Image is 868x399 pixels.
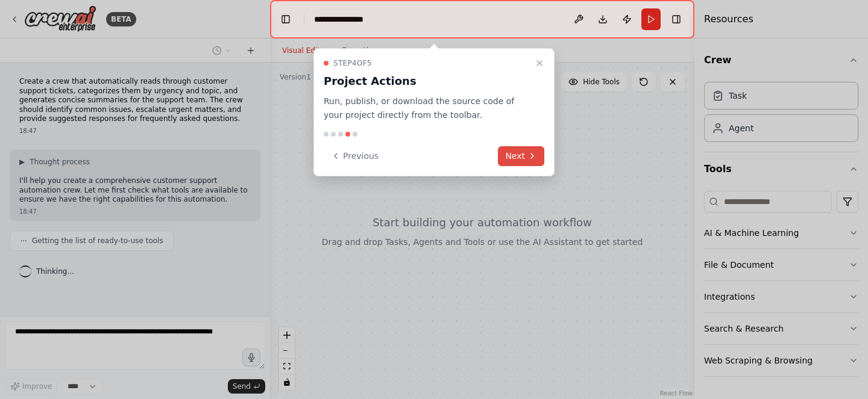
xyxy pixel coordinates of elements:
button: Next [498,146,544,166]
p: Run, publish, or download the source code of your project directly from the toolbar. [324,94,530,122]
button: Close walkthrough [532,56,547,70]
h3: Project Actions [324,73,530,90]
button: Hide left sidebar [277,11,294,28]
span: Step 4 of 5 [333,58,372,68]
button: Previous [324,146,386,166]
